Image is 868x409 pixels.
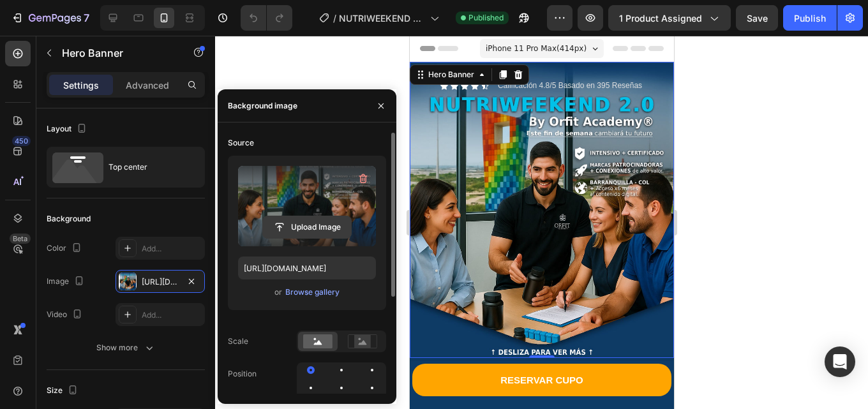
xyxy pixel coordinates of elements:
span: Published [468,12,504,24]
button: 1 product assigned [608,5,731,31]
span: NUTRIWEEKEND FINAL [339,11,425,25]
button: Show more [47,336,205,359]
div: Publish [794,11,826,25]
div: Layout [47,121,89,138]
p: 7 [84,10,89,26]
div: [URL][DOMAIN_NAME] [142,276,179,288]
span: 1 product assigned [619,11,702,25]
p: Hero Banner [62,45,170,61]
div: Add... [142,309,202,321]
div: Browse gallery [285,286,340,298]
input: https://example.com/image.jpg [238,257,376,279]
button: 7 [5,5,95,31]
div: Undo/Redo [241,5,292,31]
button: Browse gallery [285,286,340,299]
span: Save [747,13,768,24]
div: Top center [108,152,186,182]
div: Background [47,213,91,225]
div: Add... [142,243,202,255]
div: Image [47,273,87,290]
div: Beta [10,234,31,244]
div: 450 [12,136,31,146]
div: Video [47,306,85,323]
div: Position [228,368,257,380]
button: Publish [783,5,837,31]
div: Background image [228,100,297,112]
div: Scale [228,336,248,347]
button: Save [736,5,778,31]
p: Settings [63,78,99,92]
iframe: Design area [410,36,674,409]
p: Advanced [126,78,169,92]
span: / [333,11,336,25]
div: Size [47,382,80,399]
span: or [274,285,282,300]
div: Source [228,137,254,149]
button: Upload Image [262,216,352,239]
div: Color [47,240,84,257]
div: Show more [96,341,156,354]
div: Open Intercom Messenger [825,346,855,377]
